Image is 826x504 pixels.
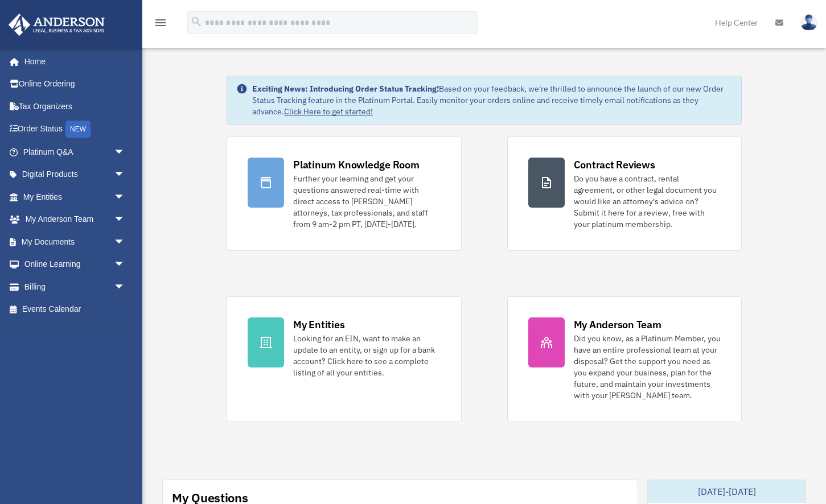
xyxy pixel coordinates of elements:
[284,106,373,117] a: Click Here to get started!
[8,230,142,253] a: My Documentsarrow_drop_down
[574,158,655,172] div: Contract Reviews
[507,137,742,251] a: Contract Reviews Do you have a contract, rental agreement, or other legal document you would like...
[574,333,721,401] div: Did you know, as a Platinum Member, you have an entire professional team at your disposal? Get th...
[293,317,344,332] div: My Entities
[154,16,167,30] i: menu
[8,298,142,321] a: Events Calendar
[114,163,137,187] span: arrow_drop_down
[574,317,661,332] div: My Anderson Team
[8,208,142,231] a: My Anderson Teamarrow_drop_down
[293,158,420,172] div: Platinum Knowledge Room
[800,14,817,31] img: User Pic
[114,253,137,276] span: arrow_drop_down
[8,141,142,163] a: Platinum Q&Aarrow_drop_down
[8,163,142,186] a: Digital Productsarrow_drop_down
[252,83,732,117] div: Based on your feedback, we're thrilled to announce the launch of our new Order Status Tracking fe...
[227,137,461,251] a: Platinum Knowledge Room Further your learning and get your questions answered real-time with dire...
[114,208,137,232] span: arrow_drop_down
[227,296,461,422] a: My Entities Looking for an EIN, want to make an update to an entity, or sign up for a bank accoun...
[574,173,721,230] div: Do you have a contract, rental agreement, or other legal document you would like an attorney's ad...
[114,230,137,254] span: arrow_drop_down
[648,480,806,503] div: [DATE]-[DATE]
[8,253,142,276] a: Online Learningarrow_drop_down
[293,173,440,230] div: Further your learning and get your questions answered real-time with direct access to [PERSON_NAM...
[190,15,203,28] i: search
[65,121,91,138] div: NEW
[8,73,142,96] a: Online Ordering
[8,95,142,118] a: Tax Organizers
[8,118,142,141] a: Order StatusNEW
[8,185,142,208] a: My Entitiesarrow_drop_down
[252,84,439,94] strong: Exciting News: Introducing Order Status Tracking!
[8,275,142,298] a: Billingarrow_drop_down
[507,296,742,422] a: My Anderson Team Did you know, as a Platinum Member, you have an entire professional team at your...
[8,50,137,73] a: Home
[114,275,137,299] span: arrow_drop_down
[293,333,440,378] div: Looking for an EIN, want to make an update to an entity, or sign up for a bank account? Click her...
[154,20,167,30] a: menu
[5,14,108,36] img: Anderson Advisors Platinum Portal
[114,185,137,209] span: arrow_drop_down
[114,141,137,164] span: arrow_drop_down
